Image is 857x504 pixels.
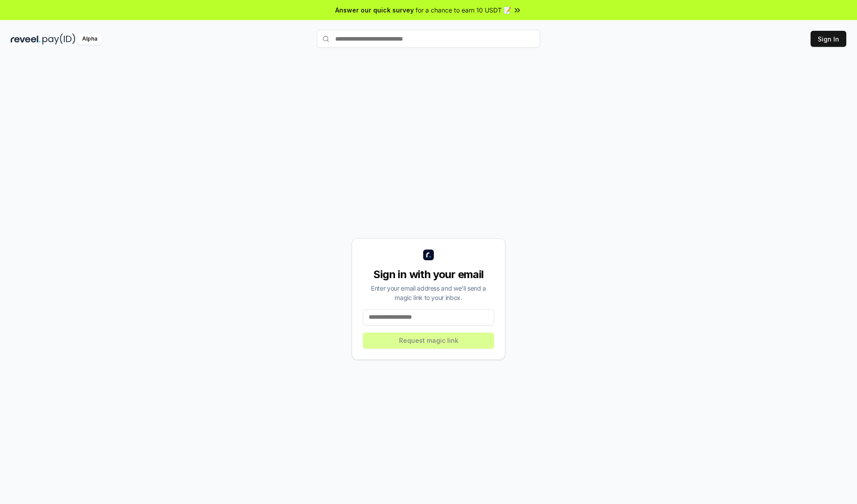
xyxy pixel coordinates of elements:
span: Answer our quick survey [335,5,414,15]
img: reveel_dark [11,33,41,45]
div: Sign in with your email [363,267,494,282]
div: Enter your email address and we’ll send a magic link to your inbox. [363,283,494,302]
img: logo_small [423,250,434,260]
div: Alpha [77,33,102,45]
span: for a chance to earn 10 USDT 📝 [416,5,511,15]
img: pay_id [42,33,75,45]
button: Sign In [811,31,846,47]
